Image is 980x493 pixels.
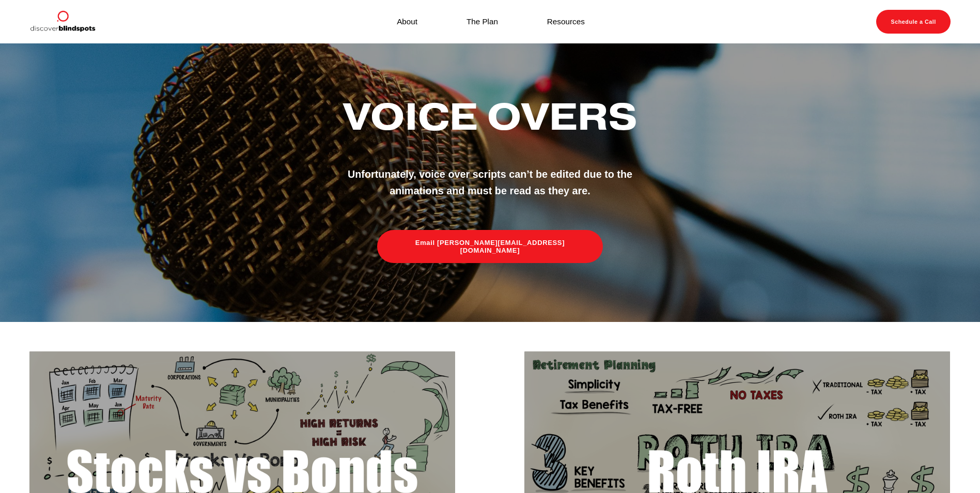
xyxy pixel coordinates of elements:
[397,14,417,28] a: About
[348,168,635,196] strong: Unfortunately, voice over scripts can’t be edited due to the animations and must be read as they ...
[547,14,585,28] a: Resources
[876,10,951,34] a: Schedule a Call
[377,230,603,263] a: Email [PERSON_NAME][EMAIL_ADDRESS][DOMAIN_NAME]
[300,97,680,137] h2: Voice Overs
[29,10,96,34] img: Discover Blind Spots
[466,14,498,28] a: The Plan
